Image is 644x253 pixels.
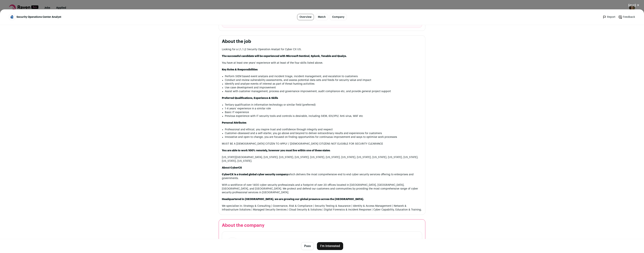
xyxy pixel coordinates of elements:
[618,15,635,19] a: Feedback
[222,55,347,57] strong: The successful candidate will be experienced with Microsoft Sentinel, Splunk, Tenable and Qualys.
[225,75,422,78] li: Perform SIEM based event analysis and incident triage, incident management, and escalation to cus...
[225,86,422,90] li: Use case development and improvement
[222,48,422,51] p: Looking for a L1 / L2 Security Operation Analyst for Cyber CX US.
[222,61,422,65] p: You have at least one years' experience with at least of the four skills listed above.
[315,14,328,20] a: Match
[225,135,422,139] li: Innovative and open to change, you are focused on finding opportunities for continuous improvemen...
[222,222,422,228] h2: About the company
[225,107,422,110] li: 1-4 years’ experience in a similar role
[222,204,422,212] p: We specialise in: Strategy & Consulting | Governance, Risk & Compliance | Security Testing & Assu...
[222,149,330,152] strong: You are able to work 100% remotely, however you must live within one of these states
[16,15,61,19] span: Security Operations Center Analyst
[225,114,422,118] li: Previous experience with IT security tools and controls is desirable, including SIEM, IDS/IPS/ An...
[222,142,422,146] p: MUST BE A [DEMOGRAPHIC_DATA] CITIZEN TO APPLY / [DEMOGRAPHIC_DATA] CITIZENS NOT ELIGIBLE FOR SECU...
[297,14,314,20] a: Overview
[222,166,242,169] strong: About CyberCX
[225,131,422,135] li: Customer-obsessed and a self-starter, you go above and beyond to deliver extraordinary results an...
[225,110,422,114] li: Basic IT experience
[222,68,258,71] strong: Key Roles & Responsibilities
[222,97,278,99] strong: Preferred Qualifications, Experience & Skills
[222,155,422,163] p: [US_STATE][GEOGRAPHIC_DATA], [US_STATE], [US_STATE], [US_STATE], [US_STATE], [US_STATE], [US_STAT...
[301,242,314,250] button: Pass
[222,183,422,194] p: With a workforce of over 1400 cyber security professionals and a footprint of over 20 offices loc...
[603,15,615,19] a: Report
[225,103,422,107] li: Tertiary qualification in information technology or similar field (preferred)
[240,238,261,242] h1: CyberCX
[624,1,644,9] button: Close modal
[225,90,422,93] li: Assist with customer management, process and governance improvement, audit compliance etc, and pr...
[330,14,347,20] a: Company
[222,173,288,176] strong: CyberCX is a trusted global cyber security company
[225,128,422,131] li: Professional and ethical, you inspire trust and confidence through integrity and respect
[222,198,364,201] strong: Headquartered in [GEOGRAPHIC_DATA], we are growing our global presence across the [GEOGRAPHIC_DATA].
[222,122,246,124] strong: Personal Attributes
[222,173,422,180] p: which delivers the most comprehensive end to end cyber security services offering to enterprises ...
[9,14,15,20] img: 09744398d8f6f6ea4422100cd60ecdf3892d6268c055e553c59fb05189c0aef0.jpg
[225,78,422,82] li: Conduct and review vulnerability assessments, and assess potential data sets and feeds for securi...
[222,39,422,45] h2: About the job
[222,149,422,152] p: :
[317,242,343,250] button: I'm Interested
[225,82,422,86] li: Identify and analyse events of interest as part of threat hunting activities
[228,238,237,246] img: 09744398d8f6f6ea4422100cd60ecdf3892d6268c055e553c59fb05189c0aef0.jpg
